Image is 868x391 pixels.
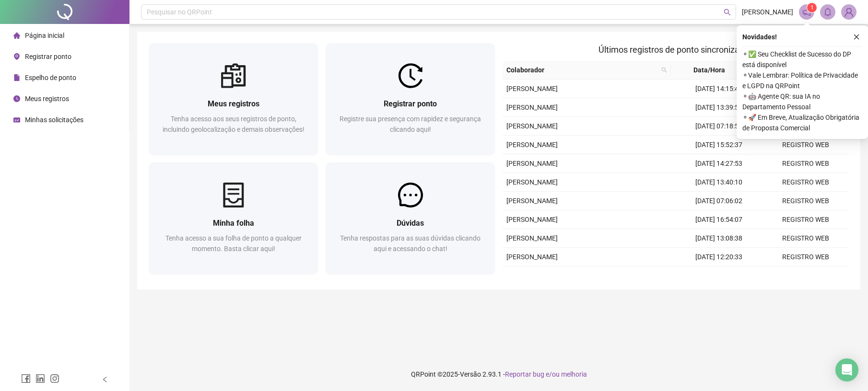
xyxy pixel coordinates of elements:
[676,117,762,136] td: [DATE] 07:18:52
[506,234,558,242] span: [PERSON_NAME]
[506,141,558,149] span: [PERSON_NAME]
[676,192,762,210] td: [DATE] 07:06:02
[506,216,558,223] span: [PERSON_NAME]
[13,74,20,81] span: file
[25,53,71,60] span: Registrar ponto
[326,162,495,274] a: DúvidasTenha respostas para as suas dúvidas clicando aqui e acessando o chat!
[506,197,558,205] span: [PERSON_NAME]
[25,32,64,39] span: Página inicial
[13,32,20,39] span: home
[676,248,762,266] td: [DATE] 12:20:33
[676,80,762,98] td: [DATE] 14:15:49
[340,115,481,133] span: Registre sua presença com rapidez e segurança clicando aqui!
[25,116,83,124] span: Minhas solicitações
[13,53,20,60] span: environment
[506,253,558,261] span: [PERSON_NAME]
[506,122,558,130] span: [PERSON_NAME]
[742,32,777,42] span: Novidades !
[742,49,862,70] span: ⚬ ✅ Seu Checklist de Sucesso do DP está disponível
[762,210,849,229] td: REGISTRO WEB
[676,173,762,192] td: [DATE] 13:40:10
[724,9,731,16] span: search
[742,7,793,17] span: [PERSON_NAME]
[742,112,862,133] span: ⚬ 🚀 Em Breve, Atualização Obrigatória de Proposta Comercial
[506,65,657,75] span: Colaborador
[802,8,811,16] span: notification
[598,45,753,55] span: Últimos registros de ponto sincronizados
[762,136,849,154] td: REGISTRO WEB
[50,374,59,383] span: instagram
[505,370,587,378] span: Reportar bug e/ou melhoria
[842,5,856,19] img: 84060
[13,116,20,123] span: schedule
[506,178,558,186] span: [PERSON_NAME]
[326,43,495,155] a: Registrar pontoRegistre sua presença com rapidez e segurança clicando aqui!
[35,374,45,383] span: linkedin
[676,210,762,229] td: [DATE] 16:54:07
[676,266,762,285] td: [DATE] 06:59:24
[676,98,762,117] td: [DATE] 13:39:56
[742,91,862,112] span: ⚬ 🤖 Agente QR: sua IA no Departamento Pessoal
[213,218,254,228] span: Minha folha
[810,4,814,11] span: 1
[675,65,744,75] span: Data/Hora
[823,8,832,16] span: bell
[853,34,860,40] span: close
[21,374,31,383] span: facebook
[149,162,318,274] a: Minha folhaTenha acesso a sua folha de ponto a qualquer momento. Basta clicar aqui!
[762,229,849,248] td: REGISTRO WEB
[102,376,108,383] span: left
[676,136,762,154] td: [DATE] 15:52:37
[762,192,849,210] td: REGISTRO WEB
[397,218,424,228] span: Dúvidas
[25,95,69,103] span: Meus registros
[762,266,849,285] td: REGISTRO WEB
[742,70,862,91] span: ⚬ Vale Lembrar: Política de Privacidade e LGPD na QRPoint
[661,67,667,73] span: search
[384,99,437,108] span: Registrar ponto
[506,85,558,92] span: [PERSON_NAME]
[762,173,849,192] td: REGISTRO WEB
[340,234,481,253] span: Tenha respostas para as suas dúvidas clicando aqui e acessando o chat!
[460,370,481,378] span: Versão
[807,3,817,12] sup: 1
[676,154,762,173] td: [DATE] 14:27:53
[165,234,302,253] span: Tenha acesso a sua folha de ponto a qualquer momento. Basta clicar aqui!
[762,154,849,173] td: REGISTRO WEB
[671,61,755,80] th: Data/Hora
[13,95,20,102] span: clock-circle
[835,358,858,381] div: Open Intercom Messenger
[129,357,868,391] footer: QRPoint © 2025 - 2.93.1 -
[676,229,762,248] td: [DATE] 13:08:38
[506,160,558,167] span: [PERSON_NAME]
[762,248,849,266] td: REGISTRO WEB
[506,103,558,111] span: [PERSON_NAME]
[208,99,259,108] span: Meus registros
[149,43,318,155] a: Meus registrosTenha acesso aos seus registros de ponto, incluindo geolocalização e demais observa...
[659,63,669,77] span: search
[163,115,305,133] span: Tenha acesso aos seus registros de ponto, incluindo geolocalização e demais observações!
[25,74,76,81] span: Espelho de ponto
